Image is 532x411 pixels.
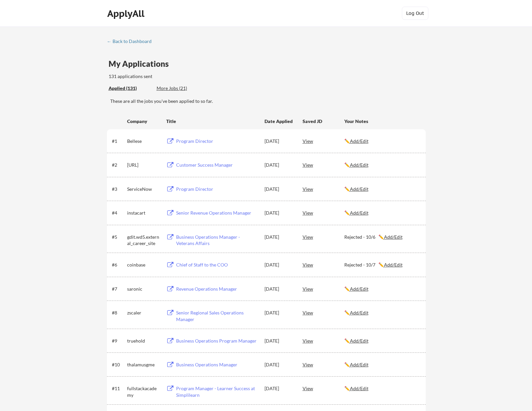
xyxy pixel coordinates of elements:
[166,118,258,125] div: Title
[303,283,344,295] div: View
[384,234,403,240] u: Add/Edit
[109,73,237,80] div: 131 applications sent
[344,286,420,292] div: ✏️
[112,234,125,240] div: #5
[344,262,420,268] div: Rejected - 10/7 ✏️
[303,115,344,127] div: Saved JD
[344,138,420,144] div: ✏️
[303,207,344,219] div: View
[344,118,420,125] div: Your Notes
[176,385,258,398] div: Program Manager - Learner Success at Simplilearn
[127,118,160,125] div: Company
[110,98,426,104] div: These are all the jobs you've been applied to so far.
[127,186,160,192] div: ServiceNow
[265,138,294,144] div: [DATE]
[303,159,344,171] div: View
[127,361,160,368] div: thalamusgme
[265,234,294,240] div: [DATE]
[344,186,420,192] div: ✏️
[127,162,160,168] div: [URL]
[112,361,125,368] div: #10
[127,210,160,216] div: instacart
[109,60,174,68] div: My Applications
[265,385,294,392] div: [DATE]
[109,85,152,92] div: Applied (131)
[127,385,160,398] div: fullstackacademy
[350,338,368,344] u: Add/Edit
[107,39,157,45] a: ← Back to Dashboard
[109,85,152,92] div: These are all the jobs you've been applied to so far.
[112,309,125,316] div: #8
[344,309,420,316] div: ✏️
[265,286,294,292] div: [DATE]
[344,385,420,392] div: ✏️
[157,85,205,92] div: More Jobs (21)
[112,138,125,144] div: #1
[176,286,258,292] div: Revenue Operations Manager
[350,162,368,168] u: Add/Edit
[112,262,125,268] div: #6
[265,361,294,368] div: [DATE]
[384,262,403,267] u: Add/Edit
[350,186,368,192] u: Add/Edit
[265,162,294,168] div: [DATE]
[265,262,294,268] div: [DATE]
[303,358,344,370] div: View
[265,309,294,316] div: [DATE]
[265,186,294,192] div: [DATE]
[112,286,125,292] div: #7
[303,307,344,318] div: View
[303,335,344,347] div: View
[127,338,160,344] div: truehold
[112,385,125,392] div: #11
[176,210,258,216] div: Senior Revenue Operations Manager
[176,309,258,322] div: Senior Regional Sales Operations Manager
[127,309,160,316] div: zscaler
[350,310,368,315] u: Add/Edit
[350,138,368,144] u: Add/Edit
[176,361,258,368] div: Business Operations Manager
[265,210,294,216] div: [DATE]
[112,210,125,216] div: #4
[265,338,294,344] div: [DATE]
[107,39,157,44] div: ← Back to Dashboard
[157,85,205,92] div: These are job applications we think you'd be a good fit for, but couldn't apply you to automatica...
[350,386,368,391] u: Add/Edit
[176,138,258,144] div: Program Director
[176,186,258,192] div: Program Director
[344,361,420,368] div: ✏️
[112,162,125,168] div: #2
[107,8,146,19] div: ApplyAll
[127,138,160,144] div: Bellese
[127,286,160,292] div: saronic
[176,262,258,268] div: Chief of Staff to the COO
[303,382,344,394] div: View
[303,231,344,243] div: View
[112,338,125,344] div: #9
[303,259,344,270] div: View
[176,162,258,168] div: Customer Success Manager
[127,234,160,247] div: gdit.wd5.external_career_site
[402,7,428,20] button: Log Out
[344,162,420,168] div: ✏️
[344,234,420,240] div: Rejected - 10/6 ✏️
[350,210,368,216] u: Add/Edit
[112,186,125,192] div: #3
[303,135,344,147] div: View
[344,210,420,216] div: ✏️
[127,262,160,268] div: coinbase
[303,183,344,195] div: View
[176,234,258,247] div: Business Operations Manager - Veterans Affairs
[350,286,368,292] u: Add/Edit
[176,338,258,344] div: Business Operations Program Manager
[265,118,294,125] div: Date Applied
[344,338,420,344] div: ✏️
[350,362,368,367] u: Add/Edit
